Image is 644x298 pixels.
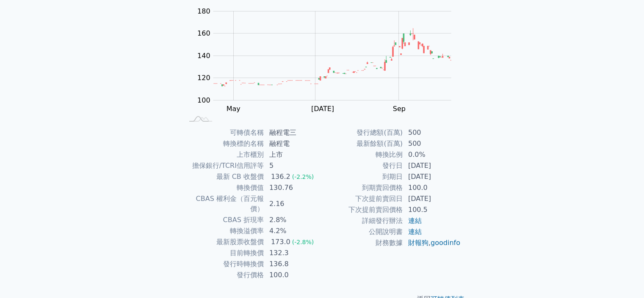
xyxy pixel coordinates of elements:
td: 5 [264,160,322,171]
tspan: May [227,105,240,113]
td: 可轉債名稱 [183,127,264,138]
td: 2.8% [264,214,322,226]
a: 連結 [408,217,422,225]
td: 目前轉換價 [183,248,264,259]
td: 4.2% [264,226,322,237]
td: 最新 CB 收盤價 [183,171,264,182]
td: , [403,237,461,248]
td: 上市櫃別 [183,149,264,160]
td: [DATE] [403,171,461,182]
td: 132.3 [264,248,322,259]
td: 最新餘額(百萬) [322,138,403,149]
td: 500 [403,127,461,138]
td: CBAS 折現率 [183,214,264,226]
td: 轉換標的名稱 [183,138,264,149]
div: 136.2 [269,172,292,182]
td: 轉換溢價率 [183,226,264,237]
td: 公開說明書 [322,226,403,237]
td: 100.0 [264,270,322,281]
span: (-2.8%) [292,239,314,245]
td: 下次提前賣回價格 [322,204,403,215]
td: 到期賣回價格 [322,182,403,193]
td: 0.0% [403,149,461,160]
td: 130.76 [264,182,322,193]
td: CBAS 權利金（百元報價） [183,193,264,214]
td: 擔保銀行/TCRI信用評等 [183,160,264,171]
td: 2.16 [264,193,322,214]
td: 500 [403,138,461,149]
td: 財務數據 [322,237,403,248]
td: 發行日 [322,160,403,171]
tspan: 180 [197,7,210,15]
td: 融程電三 [264,127,322,138]
td: 上市 [264,149,322,160]
td: 發行總額(百萬) [322,127,403,138]
tspan: [DATE] [311,105,334,113]
td: 融程電 [264,138,322,149]
tspan: 100 [197,96,210,104]
a: 財報狗 [408,239,428,247]
td: 轉換價值 [183,182,264,193]
div: 173.0 [269,237,292,247]
span: (-2.2%) [292,173,314,180]
td: [DATE] [403,160,461,171]
td: 100.5 [403,204,461,215]
td: 發行價格 [183,270,264,281]
td: 詳細發行辦法 [322,215,403,226]
td: 到期日 [322,171,403,182]
td: 下次提前賣回日 [322,193,403,204]
td: 發行時轉換價 [183,259,264,270]
td: 136.8 [264,259,322,270]
tspan: 120 [197,74,210,82]
td: [DATE] [403,193,461,204]
g: Chart [193,7,464,113]
tspan: 140 [197,52,210,60]
td: 100.0 [403,182,461,193]
a: 連結 [408,228,422,236]
td: 轉換比例 [322,149,403,160]
tspan: 160 [197,29,210,37]
td: 最新股票收盤價 [183,237,264,248]
tspan: Sep [393,105,406,113]
a: goodinfo [431,239,460,247]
